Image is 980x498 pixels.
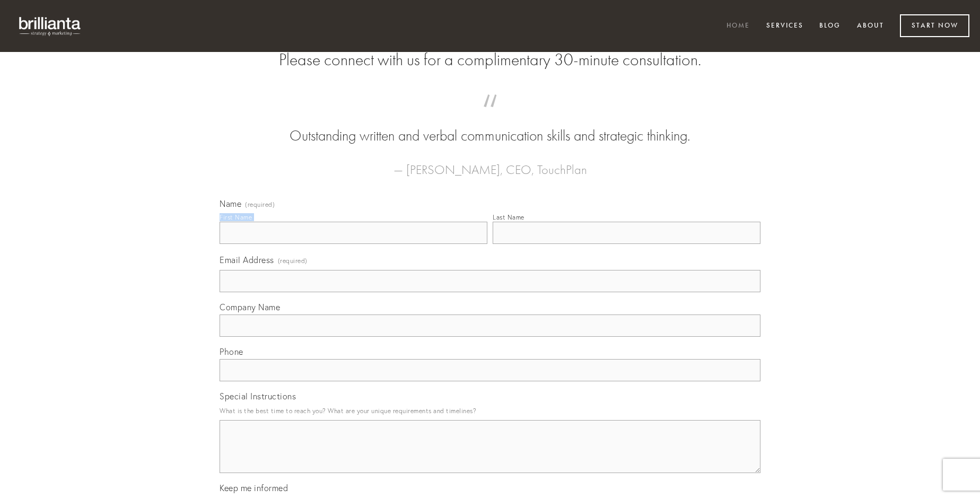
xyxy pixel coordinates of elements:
h2: Please connect with us for a complimentary 30-minute consultation. [220,50,760,70]
span: Name [220,198,241,209]
blockquote: Outstanding written and verbal communication skills and strategic thinking. [237,105,743,146]
span: (required) [245,202,275,208]
span: Keep me informed [220,483,288,493]
span: “ [237,105,743,126]
div: First Name [220,213,252,221]
a: Blog [812,18,847,35]
p: What is the best time to reach you? What are your unique requirements and timelines? [220,404,760,418]
a: Services [759,18,810,35]
a: Start Now [900,14,969,37]
a: Home [720,18,757,35]
img: brillianta - research, strategy, marketing [11,11,90,41]
span: (required) [278,254,308,268]
figcaption: — [PERSON_NAME], CEO, TouchPlan [237,146,743,180]
span: Phone [220,346,243,357]
div: Last Name [493,213,524,221]
span: Special Instructions [220,391,296,401]
span: Email Address [220,255,274,265]
span: Company Name [220,302,280,312]
a: About [850,18,891,35]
